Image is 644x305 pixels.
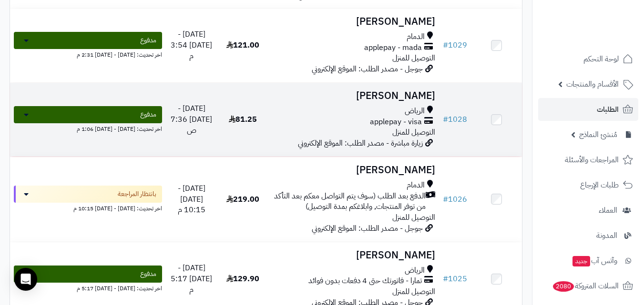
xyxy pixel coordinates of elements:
span: [DATE] - [DATE] 10:15 م [178,183,205,216]
span: # [443,194,448,205]
img: logo-2.png [579,7,635,27]
span: التوصيل للمنزل [392,52,435,64]
span: applepay - visa [370,117,422,128]
a: #1028 [443,114,467,125]
span: # [443,273,448,285]
span: وآتس آب [572,254,617,267]
span: 121.00 [226,39,259,51]
span: مدفوع [140,269,156,279]
span: زيارة مباشرة - مصدر الطلب: الموقع الإلكتروني [298,138,423,149]
a: لوحة التحكم [538,48,638,70]
a: المراجعات والأسئلة [538,148,638,171]
span: جوجل - مصدر الطلب: الموقع الإلكتروني [312,63,423,75]
span: الدمام [407,31,425,42]
span: applepay - mada [364,42,422,53]
span: المدونة [596,229,617,242]
a: وآتس آبجديد [538,249,638,272]
span: # [443,114,448,125]
span: المراجعات والأسئلة [565,153,619,167]
span: جديد [572,256,590,266]
span: بانتظار المراجعة [118,189,156,199]
div: اخر تحديث: [DATE] - [DATE] 10:15 م [14,203,162,213]
div: اخر تحديث: [DATE] - [DATE] 1:06 م [14,123,162,133]
a: #1026 [443,194,467,205]
span: 219.00 [226,194,259,205]
a: #1025 [443,273,467,285]
h3: [PERSON_NAME] [272,250,435,261]
span: الطلبات [597,103,619,116]
span: مدفوع [140,110,156,119]
div: اخر تحديث: [DATE] - [DATE] 5:17 م [14,283,162,293]
a: طلبات الإرجاع [538,174,638,197]
a: السلات المتروكة2080 [538,275,638,297]
span: 129.90 [226,273,259,285]
span: التوصيل للمنزل [392,212,435,223]
span: لوحة التحكم [583,52,619,66]
div: Open Intercom Messenger [14,268,37,291]
span: [DATE] - [DATE] 3:54 م [171,29,212,62]
span: الرياض [405,265,425,276]
h3: [PERSON_NAME] [272,90,435,101]
span: مُنشئ النماذج [579,128,617,141]
span: جوجل - مصدر الطلب: الموقع الإلكتروني [312,223,423,234]
span: التوصيل للمنزل [392,127,435,138]
a: الطلبات [538,98,638,121]
a: #1029 [443,39,467,51]
span: طلبات الإرجاع [580,178,619,192]
a: المدونة [538,224,638,247]
span: [DATE] - [DATE] 7:36 ص [171,103,212,136]
span: التوصيل للمنزل [392,286,435,297]
span: السلات المتروكة [552,279,619,293]
span: # [443,39,448,51]
span: العملاء [599,204,617,217]
span: الدمام [407,180,425,191]
span: الرياض [405,106,425,117]
span: 81.25 [229,114,257,125]
span: [DATE] - [DATE] 5:17 م [171,262,212,295]
h3: [PERSON_NAME] [272,165,435,176]
span: مدفوع [140,36,156,45]
span: تمارا - فاتورتك حتى 4 دفعات بدون فوائد [308,275,422,286]
a: العملاء [538,199,638,222]
span: 2080 [553,281,574,292]
h3: [PERSON_NAME] [272,16,435,27]
span: الأقسام والمنتجات [566,78,619,91]
span: الدفع بعد الطلب (سوف يتم التواصل معكم بعد التأكد من توفر المنتجات, وابلاغكم بمدة التوصيل) [272,191,426,213]
div: اخر تحديث: [DATE] - [DATE] 2:31 م [14,49,162,59]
